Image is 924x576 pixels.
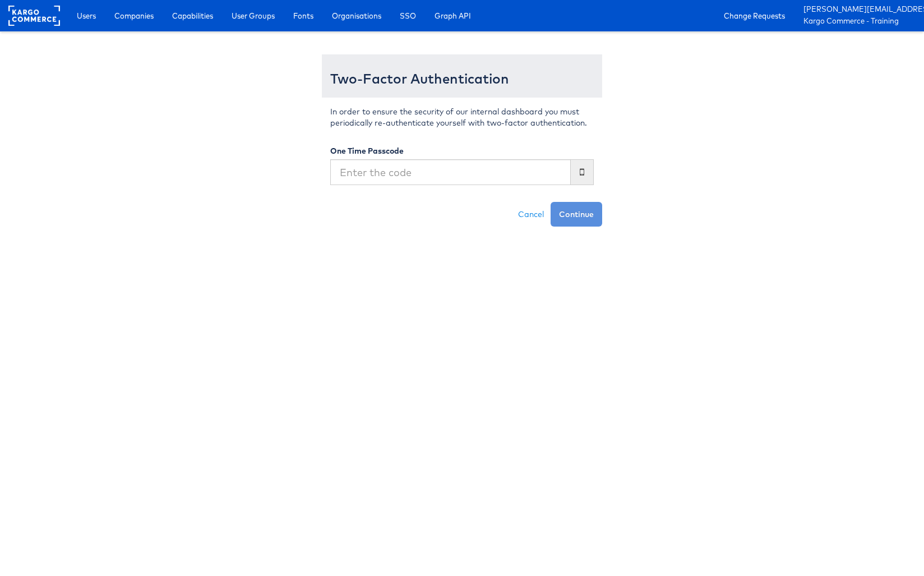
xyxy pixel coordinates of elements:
[435,10,471,21] span: Graph API
[324,6,390,26] a: Organisations
[330,106,594,128] p: In order to ensure the security of our internal dashboard you must periodically re-authenticate y...
[223,6,283,26] a: User Groups
[164,6,221,26] a: Capabilities
[77,10,96,21] span: Users
[400,10,416,21] span: SSO
[68,6,104,26] a: Users
[330,145,404,156] label: One Time Passcode
[426,6,479,26] a: Graph API
[293,10,313,21] span: Fonts
[106,6,162,26] a: Companies
[232,10,275,21] span: User Groups
[330,71,594,86] h3: Two-Factor Authentication
[551,202,602,227] button: Continue
[172,10,213,21] span: Capabilities
[803,16,916,27] a: Kargo Commerce - Training
[114,10,154,21] span: Companies
[332,10,381,21] span: Organisations
[803,4,916,16] a: [PERSON_NAME][EMAIL_ADDRESS][PERSON_NAME][DOMAIN_NAME]
[285,6,322,26] a: Fonts
[391,6,424,26] a: SSO
[715,6,793,26] a: Change Requests
[330,159,571,185] input: Enter the code
[511,202,551,227] a: Cancel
